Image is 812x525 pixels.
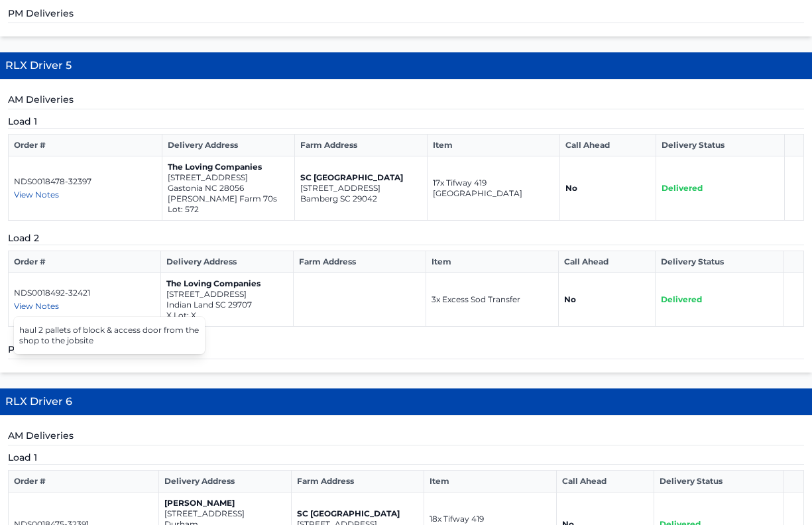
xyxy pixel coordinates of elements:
[164,508,286,519] p: [STREET_ADDRESS]
[427,156,559,221] td: 17x Tifway 419 [GEOGRAPHIC_DATA]
[557,471,654,493] th: Call Ahead
[558,251,655,273] th: Call Ahead
[297,508,418,519] p: SC [GEOGRAPHIC_DATA]
[662,183,703,193] span: Delivered
[559,135,656,156] th: Call Ahead
[168,194,289,215] p: [PERSON_NAME] Farm 70s Lot: 572
[654,471,784,493] th: Delivery Status
[9,135,162,156] th: Order #
[14,320,205,351] div: haul 2 pallets of block & access door from the shop to the jobsite
[426,273,558,327] td: 3x Excess Sod Transfer
[300,183,422,194] p: [STREET_ADDRESS]
[14,288,155,298] p: NDS0018492-32421
[162,135,294,156] th: Delivery Address
[655,251,784,273] th: Delivery Status
[8,93,804,109] h5: AM Deliveries
[9,471,159,493] th: Order #
[166,289,288,300] p: [STREET_ADDRESS]
[424,471,557,493] th: Item
[9,251,161,273] th: Order #
[166,300,288,310] p: Indian Land SC 29707
[565,183,577,193] strong: No
[164,498,286,508] p: [PERSON_NAME]
[427,135,559,156] th: Item
[8,231,804,245] h5: Load 2
[661,294,702,304] span: Delivered
[564,294,576,304] strong: No
[426,251,558,273] th: Item
[168,183,289,194] p: Gastonia NC 28056
[14,190,59,200] span: View Notes
[292,471,424,493] th: Farm Address
[293,251,426,273] th: Farm Address
[8,429,804,445] h5: AM Deliveries
[168,172,289,183] p: [STREET_ADDRESS]
[8,7,804,23] h5: PM Deliveries
[8,115,804,129] h5: Load 1
[168,162,289,172] p: The Loving Companies
[14,301,59,311] span: View Notes
[159,471,292,493] th: Delivery Address
[166,310,288,321] p: X Lot: X
[300,194,422,204] p: Bamberg SC 29042
[8,451,804,465] h5: Load 1
[160,251,293,273] th: Delivery Address
[656,135,784,156] th: Delivery Status
[14,176,156,187] p: NDS0018478-32397
[8,343,804,359] h5: PM Deliveries
[294,135,427,156] th: Farm Address
[166,278,288,289] p: The Loving Companies
[300,172,422,183] p: SC [GEOGRAPHIC_DATA]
